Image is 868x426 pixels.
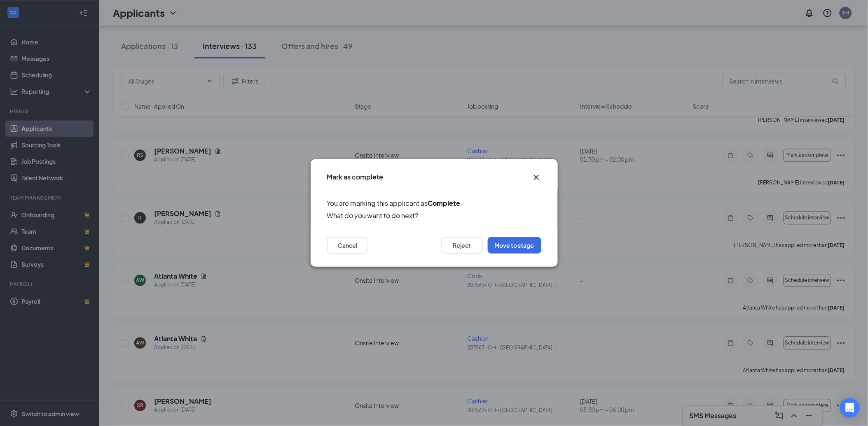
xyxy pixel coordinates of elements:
span: You are marking this applicant as . [327,198,541,208]
h3: Mark as complete [327,172,384,182]
div: Open Intercom Messenger [840,398,860,418]
b: Complete [428,199,461,207]
button: Move to stage [488,237,541,254]
button: Cancel [327,237,368,254]
span: What do you want to do next? [327,210,541,221]
svg: Cross [531,172,541,182]
button: Close [531,172,541,182]
button: Reject [442,237,483,254]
